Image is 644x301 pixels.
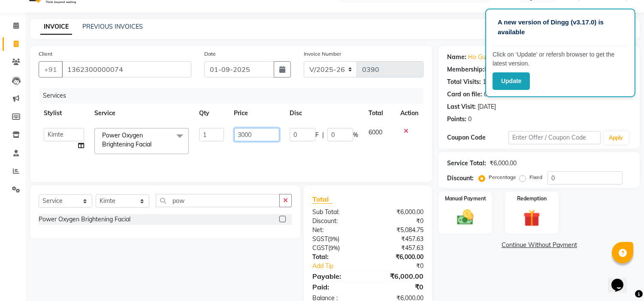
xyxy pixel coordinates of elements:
span: Power Oxygen Brightening Facial [102,131,151,148]
div: Paid: [306,282,368,292]
a: Ho Guest [468,53,494,62]
a: Add Tip [306,262,378,271]
th: Price [229,104,284,123]
img: _gift.svg [518,208,545,229]
div: Card on file: [447,90,482,99]
div: 0 [468,115,472,124]
div: Last Visit: [447,102,476,111]
span: 9% [330,244,338,251]
th: Stylist [39,104,89,123]
a: PREVIOUS INVOICES [82,23,143,30]
div: Net: [306,226,368,235]
div: ₹0 [378,262,430,271]
div: Name: [447,53,466,62]
div: ₹6,000.00 [368,271,430,281]
div: ( ) [306,244,368,253]
th: Disc [284,104,363,123]
span: % [353,131,358,140]
span: Total [312,195,332,204]
div: ₹457.63 [368,244,430,253]
label: Percentage [489,173,516,181]
label: Manual Payment [445,195,486,203]
span: SGST [312,235,328,243]
div: 1 [483,77,486,86]
div: ₹6,000.00 [368,208,430,217]
div: ₹0 [368,282,430,292]
div: [DATE] [478,102,496,111]
th: Action [395,104,423,123]
th: Total [363,104,395,123]
div: Discount: [306,217,368,226]
label: Fixed [529,173,542,181]
a: INVOICE [40,19,72,35]
div: 0 [484,90,487,99]
div: ₹6,000.00 [490,159,517,168]
button: +91 [39,61,63,77]
span: 6000 [369,128,382,136]
div: ₹6,000.00 [368,253,430,262]
button: Apply [604,131,629,144]
div: Points: [447,115,466,124]
span: F [315,131,319,140]
div: Power Oxygen Brightening Facial [39,215,130,224]
div: ₹0 [368,217,430,226]
div: Sub Total: [306,208,368,217]
label: Client [39,50,52,58]
p: Click on ‘Update’ or refersh browser to get the latest version. [493,50,628,68]
button: Update [493,72,530,90]
input: Enter Offer / Coupon Code [508,131,600,144]
a: x [151,140,155,148]
th: Qty [194,104,229,123]
label: Redemption [517,195,547,203]
div: No Active Membership [447,65,631,74]
div: ₹5,084.75 [368,226,430,235]
label: Date [204,50,216,58]
img: _cash.svg [452,208,479,227]
div: Total: [306,253,368,262]
div: Services [39,88,430,104]
div: Membership: [447,65,484,74]
a: Continue Without Payment [440,241,638,250]
div: Total Visits: [447,77,481,86]
div: Service Total: [447,159,486,168]
div: ( ) [306,235,368,244]
div: Payable: [306,271,368,281]
div: ₹457.63 [368,235,430,244]
span: CGST [312,244,328,252]
div: Coupon Code [447,133,508,142]
p: A new version of Dingg (v3.17.0) is available [498,18,623,37]
iframe: chat widget [608,267,635,292]
span: 9% [330,235,338,242]
input: Search or Scan [156,194,280,207]
th: Service [89,104,194,123]
label: Invoice Number [304,50,341,58]
span: | [322,131,324,140]
input: Search by Name/Mobile/Email/Code [62,61,191,77]
div: Discount: [447,174,474,183]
